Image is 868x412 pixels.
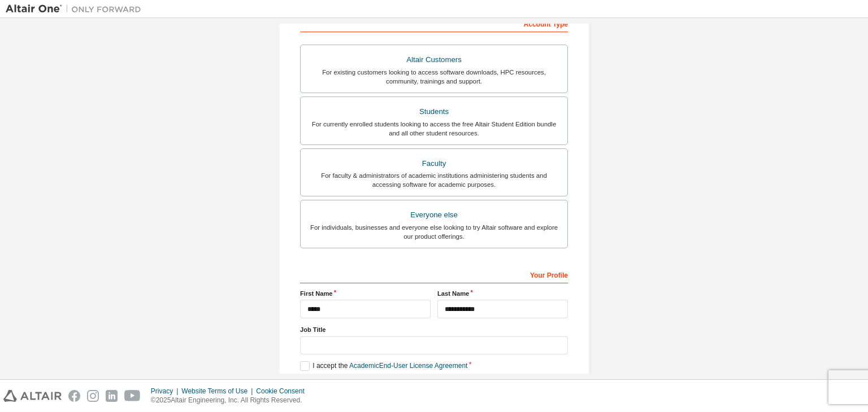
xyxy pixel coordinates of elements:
[87,390,99,402] img: instagram.svg
[307,171,561,189] div: For faculty & administrators of academic institutions administering students and accessing softwa...
[68,390,80,402] img: facebook.svg
[151,387,181,396] div: Privacy
[437,289,568,298] label: Last Name
[6,3,147,15] img: Altair One
[307,223,561,241] div: For individuals, businesses and everyone else looking to try Altair software and explore our prod...
[124,390,141,402] img: youtube.svg
[300,325,568,334] label: Job Title
[300,361,467,371] label: I accept the
[181,387,256,396] div: Website Terms of Use
[307,68,561,86] div: For existing customers looking to access software downloads, HPC resources, community, trainings ...
[151,396,311,405] p: © 2025 Altair Engineering, Inc. All Rights Reserved.
[300,14,568,32] div: Account Type
[307,104,561,120] div: Students
[307,120,561,138] div: For currently enrolled students looking to access the free Altair Student Edition bundle and all ...
[256,387,311,396] div: Cookie Consent
[300,265,568,283] div: Your Profile
[307,207,561,223] div: Everyone else
[307,52,561,68] div: Altair Customers
[300,289,431,298] label: First Name
[349,362,467,370] a: Academic End-User License Agreement
[307,156,561,172] div: Faculty
[106,390,118,402] img: linkedin.svg
[3,390,62,402] img: altair_logo.svg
